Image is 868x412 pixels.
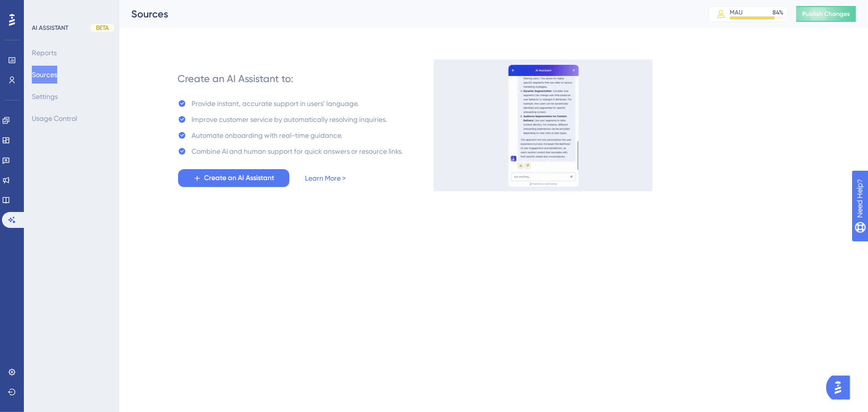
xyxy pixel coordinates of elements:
div: Improve customer service by automatically resolving inquiries. [192,113,387,125]
span: Create an AI Assistant [204,172,275,184]
div: BETA [91,24,114,32]
div: AI ASSISTANT [32,24,68,32]
button: Sources [32,66,57,84]
div: MAU [730,8,743,16]
button: Publish Changes [796,6,856,22]
div: Create an AI Assistant to: [178,72,294,86]
button: Usage Control [32,109,77,127]
span: Publish Changes [802,10,850,18]
iframe: UserGuiding AI Assistant Launcher [826,373,856,403]
div: Provide instant, accurate support in users' language. [192,98,359,109]
a: Learn More > [305,172,346,184]
div: Sources [131,7,684,21]
img: 536038c8a6906fa413afa21d633a6c1c.gif [433,59,653,192]
button: Settings [32,88,58,105]
span: Need Help? [23,2,62,14]
button: Reports [32,44,57,62]
div: Combine AI and human support for quick answers or resource links. [192,145,403,157]
button: Create an AI Assistant [178,169,289,187]
div: 84 % [772,8,783,16]
div: Automate onboarding with real-time guidance. [192,129,343,141]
